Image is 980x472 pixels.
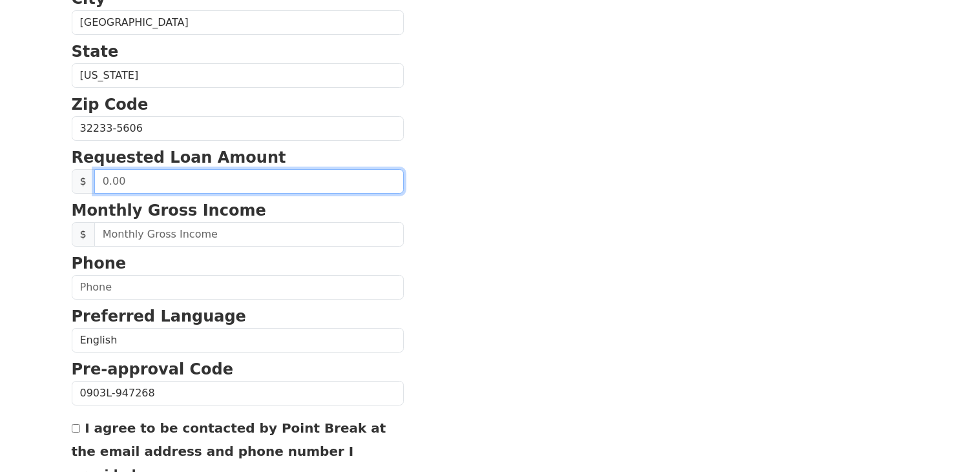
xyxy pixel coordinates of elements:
p: Monthly Gross Income [72,199,404,222]
strong: Pre-approval Code [72,360,234,378]
input: 0.00 [94,169,404,194]
input: City [72,10,404,35]
strong: Phone [72,254,127,272]
strong: Requested Loan Amount [72,149,286,167]
span: $ [72,169,95,194]
input: Monthly Gross Income [94,222,404,247]
strong: State [72,43,119,61]
input: Pre-approval Code [72,381,404,405]
strong: Preferred Language [72,307,246,325]
span: $ [72,222,95,247]
input: Zip Code [72,116,404,141]
strong: Zip Code [72,96,149,114]
input: Phone [72,275,404,300]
